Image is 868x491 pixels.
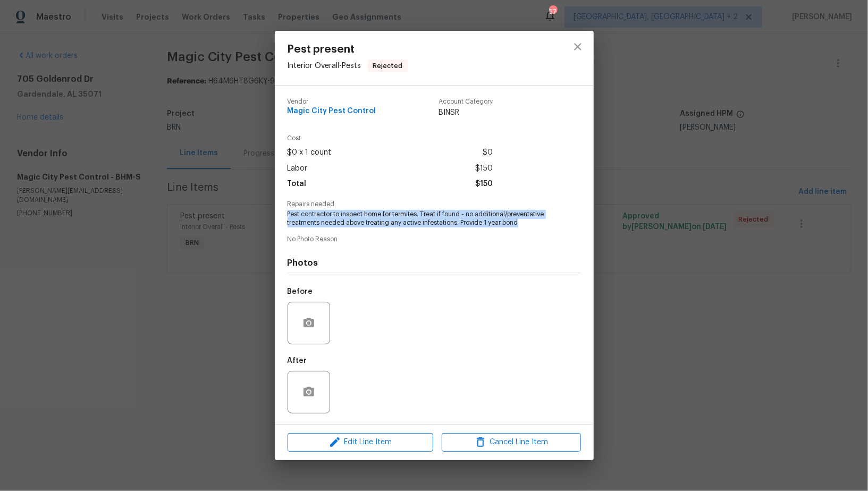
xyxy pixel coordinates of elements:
span: Repairs needed [288,201,581,208]
span: Cancel Line Item [445,436,578,449]
button: Cancel Line Item [442,433,581,452]
span: $0 x 1 count [288,145,332,160]
h5: Before [288,288,313,295]
span: No Photo Reason [288,236,581,243]
span: Pest present [288,44,408,55]
span: Labor [288,161,308,176]
h5: After [288,357,307,365]
span: Account Category [439,98,493,105]
button: close [565,34,591,60]
span: Rejected [369,61,407,71]
span: Cost [288,135,493,142]
span: Interior Overall - Pests [288,62,361,70]
span: Magic City Pest Control [288,107,376,115]
span: $0 [483,145,493,160]
h4: Photos [288,258,581,268]
span: $150 [475,176,493,192]
span: Edit Line Item [291,436,430,449]
span: Vendor [288,98,376,105]
span: Total [288,176,307,192]
span: BINSR [439,107,493,118]
span: $150 [475,161,493,176]
button: Edit Line Item [288,433,433,452]
div: 57 [549,6,557,17]
span: Pest contractor to inspect home for termites. Treat if found - no additional/preventative treatme... [288,210,552,228]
